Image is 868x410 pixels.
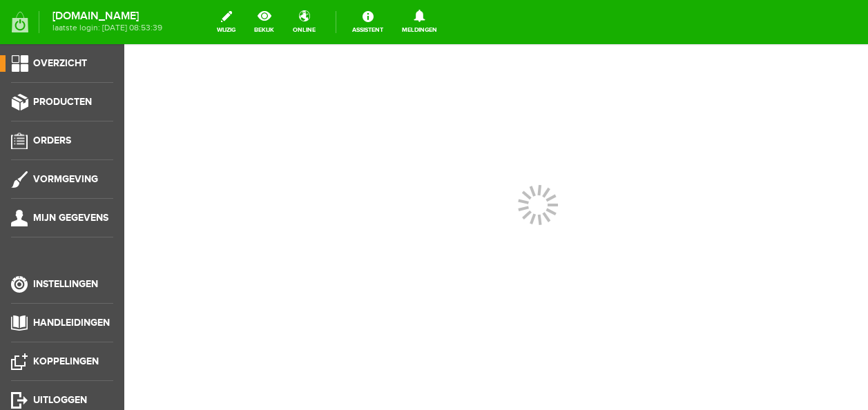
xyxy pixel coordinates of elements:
[33,278,98,290] span: Instellingen
[33,355,99,367] span: Koppelingen
[52,24,162,32] span: laatste login: [DATE] 08:53:39
[33,96,92,108] span: Producten
[33,212,108,224] span: Mijn gegevens
[33,57,87,69] span: Overzicht
[33,135,71,146] span: Orders
[246,7,282,37] a: bekijk
[394,7,445,37] a: Meldingen
[284,7,324,37] a: online
[52,12,162,20] strong: [DOMAIN_NAME]
[344,7,392,37] a: Assistent
[33,173,98,185] span: Vormgeving
[33,317,110,329] span: Handleidingen
[209,7,244,37] a: wijzig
